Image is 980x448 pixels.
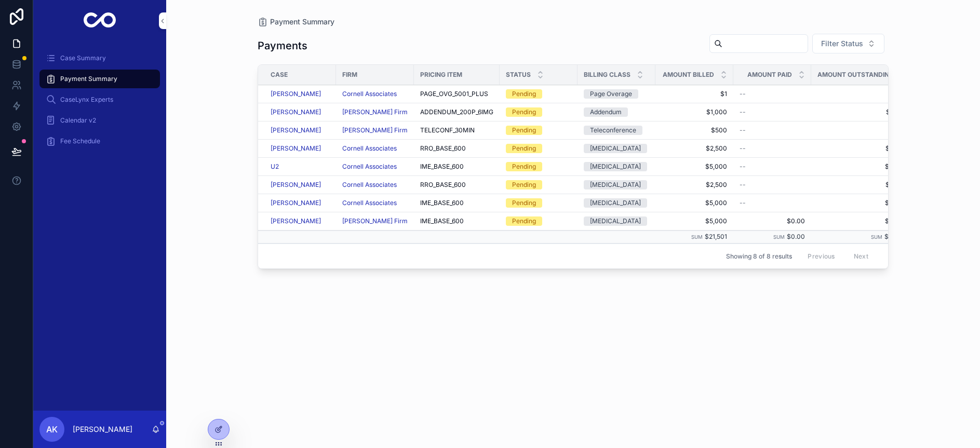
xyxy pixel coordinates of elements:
[271,217,321,225] a: [PERSON_NAME]
[271,108,330,116] a: [PERSON_NAME]
[812,34,884,53] button: Select Button
[512,107,536,117] div: Pending
[817,90,907,98] a: $1
[662,162,727,171] span: $5,000
[512,180,536,189] div: Pending
[39,70,160,88] a: Payment Summary
[590,198,641,208] div: [MEDICAL_DATA]
[817,71,894,79] span: Amount Outstanding
[817,108,907,116] span: $1,000
[884,233,907,240] span: $21,501
[60,54,106,62] span: Case Summary
[740,199,746,207] span: --
[271,199,321,207] a: [PERSON_NAME]
[584,107,649,117] a: Addendum
[60,116,96,125] span: Calendar v2
[662,108,727,116] a: $1,000
[817,162,907,171] a: $5,000
[271,90,321,98] a: [PERSON_NAME]
[726,252,792,261] span: Showing 8 of 8 results
[342,126,408,134] a: [PERSON_NAME] Firm
[740,144,746,153] span: --
[506,162,571,171] a: Pending
[773,234,785,240] small: Sum
[740,144,805,153] a: --
[584,126,649,135] a: Teleconference
[420,162,464,171] span: IME_BASE_600
[740,108,805,116] a: --
[590,107,622,117] div: Addendum
[271,144,330,153] a: [PERSON_NAME]
[60,137,100,145] span: Fee Schedule
[84,12,116,29] img: App logo
[342,217,408,225] a: [PERSON_NAME] Firm
[740,217,805,225] span: $0.00
[73,424,132,435] p: [PERSON_NAME]
[270,17,334,27] span: Payment Summary
[512,216,536,226] div: Pending
[420,90,488,98] span: PAGE_OVG_5001_PLUS
[821,38,863,49] span: Filter Status
[342,162,408,171] a: Cornell Associates
[740,108,746,116] span: --
[420,90,493,98] a: PAGE_OVG_5001_PLUS
[584,162,649,171] a: [MEDICAL_DATA]
[584,89,649,99] a: Page Overage
[39,111,160,130] a: Calendar v2
[662,217,727,225] span: $5,000
[39,49,160,67] a: Case Summary
[787,233,805,240] span: $0.00
[740,126,746,134] span: --
[662,126,727,134] a: $500
[705,233,727,240] span: $21,501
[271,71,288,79] span: Case
[506,107,571,117] a: Pending
[420,108,493,116] span: ADDENDUM_200P_6IMG
[46,423,58,436] span: AK
[817,217,907,225] a: $5,000
[584,180,649,189] a: [MEDICAL_DATA]
[342,144,408,153] a: Cornell Associates
[342,90,397,98] span: Cornell Associates
[342,108,408,116] a: [PERSON_NAME] Firm
[590,126,636,135] div: Teleconference
[420,71,462,79] span: Pricing Item
[258,38,307,53] h1: Payments
[420,181,466,189] span: RRO_BASE_600
[342,144,397,153] a: Cornell Associates
[663,71,714,79] span: Amount Billed
[584,144,649,153] a: [MEDICAL_DATA]
[512,162,536,171] div: Pending
[662,144,727,153] a: $2,500
[817,126,907,134] span: $500
[871,234,882,240] small: Sum
[342,181,397,189] a: Cornell Associates
[740,162,805,171] a: --
[60,75,117,83] span: Payment Summary
[817,144,907,153] a: $2,500
[271,181,321,189] span: [PERSON_NAME]
[420,144,493,153] a: RRO_BASE_600
[662,199,727,207] span: $5,000
[342,162,397,171] a: Cornell Associates
[271,108,321,116] span: [PERSON_NAME]
[740,162,746,171] span: --
[342,199,397,207] a: Cornell Associates
[506,198,571,208] a: Pending
[512,144,536,153] div: Pending
[420,217,464,225] span: IME_BASE_600
[584,198,649,208] a: [MEDICAL_DATA]
[420,162,493,171] a: IME_BASE_600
